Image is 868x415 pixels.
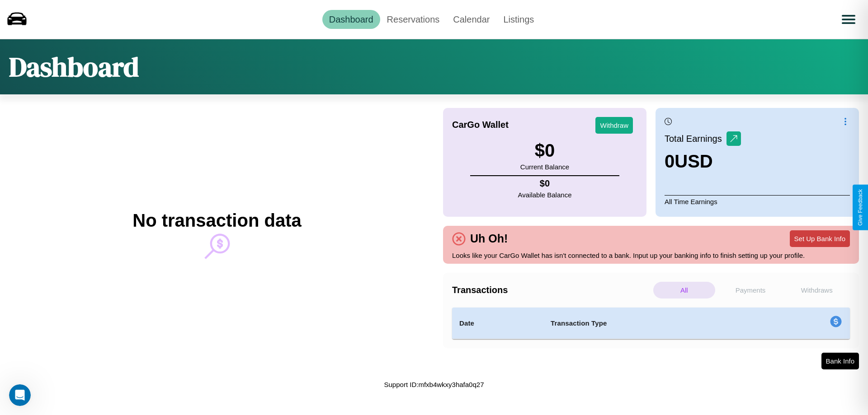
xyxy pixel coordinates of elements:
[821,353,859,369] button: Bank Info
[836,7,861,32] button: Open menu
[452,120,509,130] h4: CarGo Wallet
[857,189,863,226] div: Give Feedback
[720,282,782,298] p: Payments
[520,140,569,161] h3: $ 0
[446,10,496,29] a: Calendar
[786,282,848,298] p: Withdraws
[322,10,380,29] a: Dashboard
[9,48,139,85] h1: Dashboard
[790,230,850,247] button: Set Up Bank Info
[665,151,741,172] h3: 0 USD
[384,378,484,391] p: Support ID: mfxb4wkxy3hafa0q27
[452,285,651,295] h4: Transactions
[466,232,512,245] h4: Uh Oh!
[653,282,715,298] p: All
[665,131,726,147] p: Total Earnings
[452,249,850,261] p: Looks like your CarGo Wallet has isn't connected to a bank. Input up your banking info to finish ...
[380,10,447,29] a: Reservations
[496,10,541,29] a: Listings
[595,117,633,134] button: Withdraw
[132,210,301,231] h2: No transaction data
[665,195,850,208] p: All Time Earnings
[452,308,850,339] table: simple table
[518,178,572,189] h4: $ 0
[518,189,572,201] p: Available Balance
[520,161,569,173] p: Current Balance
[459,318,536,329] h4: Date
[9,384,31,406] iframe: Intercom live chat
[551,318,756,329] h4: Transaction Type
